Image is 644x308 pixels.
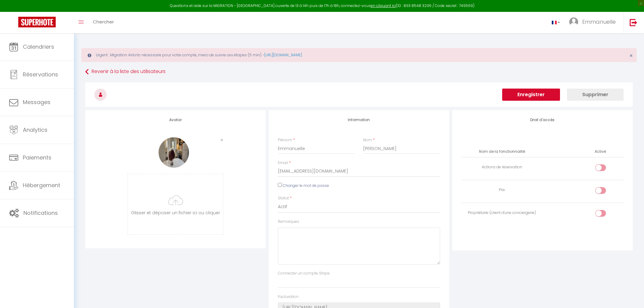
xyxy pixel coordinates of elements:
a: [URL][DOMAIN_NAME] [264,52,302,58]
h4: Avatar [94,118,257,122]
h4: Information [278,118,440,122]
a: Revenir à la liste des utilisateurs [85,66,633,77]
button: Enregistrer [502,89,560,101]
div: Propriétaire (client d'une conciergerie) [464,210,540,216]
span: Paiements [23,154,51,161]
a: en cliquant ici [371,3,396,8]
label: Nom [363,137,372,143]
th: Activé [592,146,608,157]
a: ... Emmanuelle [565,12,623,33]
span: × [629,52,633,59]
th: Nom de la fonctionnalité [461,146,542,157]
span: Emmanuelle [582,18,616,26]
label: Statut [278,195,289,201]
h4: Droit d'accès [461,118,624,122]
img: logout [630,19,637,26]
label: Connecter un compte Stripe [278,271,330,276]
label: Changer le mot de passe [283,183,329,189]
img: Super Booking [18,17,56,27]
span: Notifications [23,209,58,217]
a: Chercher [88,12,118,33]
span: Hébergement [23,181,60,189]
label: Remarques [278,219,299,225]
button: Close [629,53,633,58]
label: Facturation [278,294,299,300]
img: ... [569,17,578,26]
button: Supprimer [567,89,624,101]
span: Calendriers [23,43,54,51]
div: Prix [464,187,540,193]
label: Email [278,160,288,166]
div: Actions de réservation [464,164,540,170]
img: NO IMAGE [159,137,189,168]
span: Chercher [93,19,114,25]
label: Prénom [278,137,292,143]
span: × [220,136,223,144]
iframe: LiveChat chat widget [618,282,644,308]
div: Urgent : Migration Airbnb nécessaire pour votre compte, merci de suivre ces étapes (5 min) - [81,48,637,62]
button: Close [220,137,223,143]
span: Réservations [23,71,58,78]
span: Analytics [23,126,47,134]
span: Messages [23,98,51,106]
